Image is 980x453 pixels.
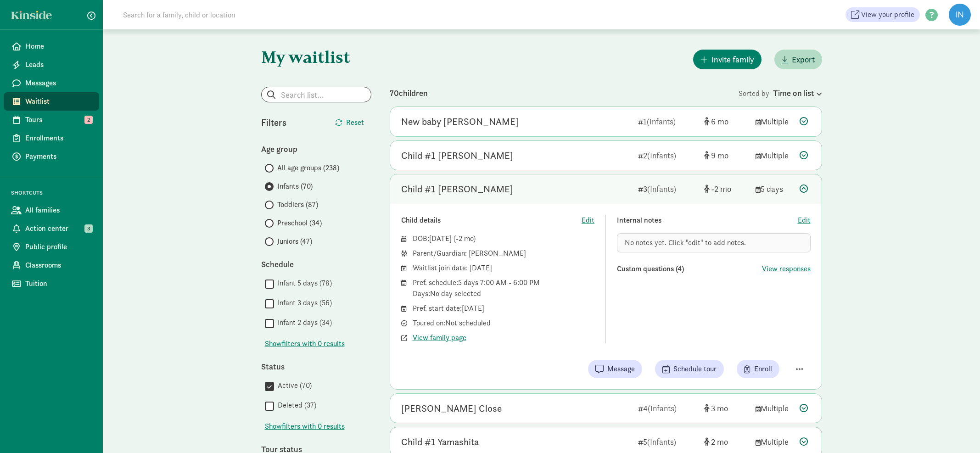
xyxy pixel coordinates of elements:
[274,400,316,411] label: Deleted (37)
[277,162,339,173] span: All age groups (238)
[737,360,779,378] button: Enroll
[704,115,748,128] div: [object Object]
[25,59,92,70] span: Leads
[647,184,676,194] span: (Infants)
[711,150,728,161] span: 9
[413,277,595,299] div: Pref. schedule: 5 days 7:00 AM - 6:00 PM Days: No day selected
[261,258,371,270] div: Schedule
[84,224,93,233] span: 3
[401,114,519,129] div: New baby Wallen
[625,238,746,247] span: No notes yet. Click "edit" to add notes.
[25,41,92,52] span: Home
[617,263,762,274] div: Custom questions (4)
[798,215,811,226] span: Edit
[277,181,313,192] span: Infants (70)
[4,238,99,256] a: Public profile
[25,133,92,144] span: Enrollments
[25,241,92,252] span: Public profile
[638,183,697,195] div: 3
[617,215,798,226] div: Internal notes
[84,116,93,124] span: 2
[274,278,332,289] label: Infant 5 days (78)
[277,236,312,247] span: Juniors (47)
[4,37,99,56] a: Home
[401,148,513,163] div: Child #1 Lieb
[774,50,822,69] button: Export
[277,218,322,229] span: Preschool (34)
[704,183,748,195] div: [object Object]
[711,436,728,447] span: 2
[413,248,595,259] div: Parent/Guardian: [PERSON_NAME]
[4,129,99,147] a: Enrollments
[261,116,316,129] div: Filters
[638,149,697,162] div: 2
[693,50,762,69] button: Invite family
[429,234,452,243] span: [DATE]
[25,114,92,125] span: Tours
[704,149,748,162] div: [object Object]
[401,215,582,226] div: Child details
[265,338,345,349] span: Show filters with 0 results
[739,87,822,99] div: Sorted by
[261,360,371,373] div: Status
[4,111,99,129] a: Tours 2
[261,48,371,66] h1: My waitlist
[401,182,513,196] div: Child #1 Fennie
[4,147,99,166] a: Payments
[647,150,676,161] span: (Infants)
[25,151,92,162] span: Payments
[456,234,473,243] span: -2
[390,87,739,99] div: 70 children
[4,274,99,293] a: Tuition
[274,317,332,328] label: Infant 2 days (34)
[4,92,99,111] a: Waitlist
[274,380,312,391] label: Active (70)
[756,436,792,448] div: Multiple
[647,436,676,447] span: (Infants)
[25,223,92,234] span: Action center
[277,199,318,210] span: Toddlers (87)
[265,338,345,349] button: Showfilters with 0 results
[582,215,594,226] button: Edit
[588,360,642,378] button: Message
[638,115,697,128] div: 1
[413,263,595,274] div: Waitlist join date: [DATE]
[655,360,724,378] button: Schedule tour
[647,116,676,127] span: (Infants)
[711,184,731,194] span: -2
[648,403,677,414] span: (Infants)
[754,364,772,375] span: Enroll
[25,260,92,271] span: Classrooms
[274,297,332,308] label: Infant 3 days (56)
[673,364,717,375] span: Schedule tour
[4,201,99,219] a: All families
[638,402,697,414] div: 4
[413,233,595,244] div: DOB: ( )
[4,219,99,238] a: Action center 3
[25,278,92,289] span: Tuition
[756,115,792,128] div: Multiple
[265,421,345,432] span: Show filters with 0 results
[413,318,595,329] div: Toured on: Not scheduled
[638,436,697,448] div: 5
[704,436,748,448] div: [object Object]
[711,403,728,414] span: 3
[413,303,595,314] div: Pref. start date: [DATE]
[25,96,92,107] span: Waitlist
[934,409,980,453] iframe: Chat Widget
[762,263,811,274] button: View responses
[756,183,792,195] div: 5 days
[756,402,792,414] div: Multiple
[401,401,502,416] div: Ryland Close
[756,149,792,162] div: Multiple
[773,87,822,99] div: Time on list
[4,56,99,74] a: Leads
[25,205,92,216] span: All families
[328,113,371,132] button: Reset
[262,87,371,102] input: Search list...
[118,6,375,24] input: Search for a family, child or location
[4,74,99,92] a: Messages
[711,116,728,127] span: 6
